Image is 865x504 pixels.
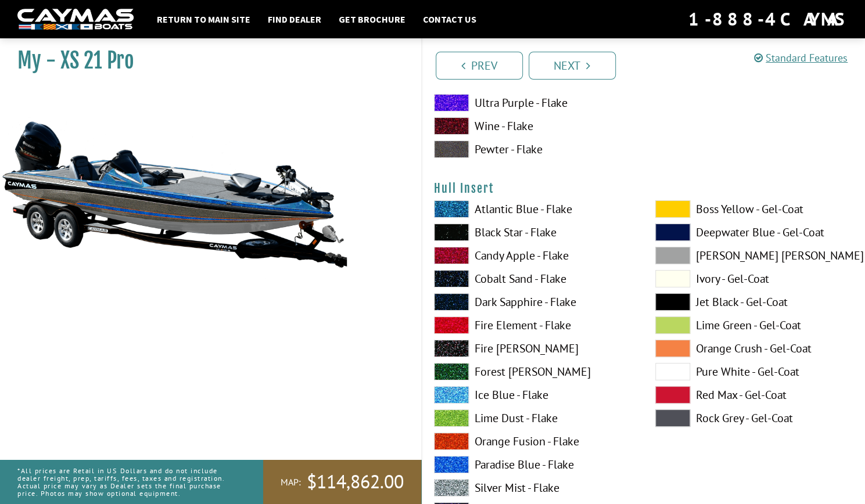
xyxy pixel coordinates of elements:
label: Boss Yellow - Gel-Coat [655,200,853,218]
label: Orange Fusion - Flake [434,433,632,450]
label: Rock Grey - Gel-Coat [655,409,853,427]
label: Red Max - Gel-Coat [655,386,853,404]
div: 1-888-4CAYMAS [688,6,848,32]
label: Deepwater Blue - Gel-Coat [655,224,853,241]
a: Get Brochure [333,12,411,27]
label: Wine - Flake [434,117,632,135]
label: Fire Element - Flake [434,316,632,334]
label: Orange Crush - Gel-Coat [655,340,853,357]
a: Standard Features [754,51,848,64]
label: Fire [PERSON_NAME] [434,340,632,357]
h4: Hull Insert [434,181,854,196]
label: [PERSON_NAME] [PERSON_NAME] - Gel-Coat [655,247,853,264]
a: Next [529,52,616,80]
span: $114,862.00 [307,470,404,494]
label: Forest [PERSON_NAME] [434,363,632,380]
label: Atlantic Blue - Flake [434,200,632,218]
label: Dark Sapphire - Flake [434,293,632,311]
label: Black Star - Flake [434,224,632,241]
label: Pewter - Flake [434,141,632,158]
label: Ultra Purple - Flake [434,94,632,111]
a: MAP:$114,862.00 [263,460,421,504]
label: Lime Dust - Flake [434,409,632,427]
span: MAP: [281,476,301,488]
label: Silver Mist - Flake [434,479,632,496]
a: Return to main site [151,12,256,27]
h1: My - XS 21 Pro [17,48,392,74]
a: Find Dealer [262,12,327,27]
a: Contact Us [417,12,482,27]
label: Paradise Blue - Flake [434,456,632,473]
label: Pure White - Gel-Coat [655,363,853,380]
label: Cobalt Sand - Flake [434,270,632,287]
p: *All prices are Retail in US Dollars and do not include dealer freight, prep, tariffs, fees, taxe... [17,461,237,503]
label: Ivory - Gel-Coat [655,270,853,287]
label: Jet Black - Gel-Coat [655,293,853,311]
a: Prev [436,52,523,80]
label: Ice Blue - Flake [434,386,632,404]
label: Candy Apple - Flake [434,247,632,264]
label: Lime Green - Gel-Coat [655,316,853,334]
img: white-logo-c9c8dbefe5ff5ceceb0f0178aa75bf4bb51f6bca0971e226c86eb53dfe498488.png [17,9,134,30]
